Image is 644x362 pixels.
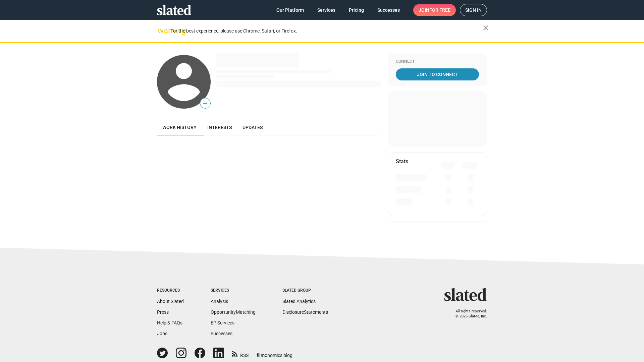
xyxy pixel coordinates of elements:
span: Join To Connect [397,68,478,80]
p: All rights reserved. © 2025 Slated, Inc. [448,309,487,319]
span: Work history [162,125,197,130]
a: About Slated [157,299,184,304]
mat-card-title: Stats [396,158,408,165]
a: DisclosureStatements [282,309,328,315]
a: Work history [157,119,202,135]
span: Interests [207,125,232,130]
a: Interests [202,119,237,135]
mat-icon: close [482,24,490,32]
a: filmonomics blog [257,347,292,359]
a: Sign in [460,4,487,16]
div: Resources [157,288,184,293]
a: RSS [232,348,249,359]
a: Join To Connect [396,68,479,80]
a: Joinfor free [413,4,456,16]
span: film [257,353,265,358]
a: Successes [211,331,232,336]
div: Connect [396,59,479,64]
mat-icon: warning [158,26,166,35]
div: Services [211,288,256,293]
a: Press [157,309,169,315]
a: Updates [237,119,268,135]
div: For the best experience, please use Chrome, Safari, or Firefox. [170,26,483,36]
span: Join [419,4,450,16]
a: EP Services [211,320,234,325]
a: OpportunityMatching [211,309,256,315]
span: Services [317,4,335,16]
a: Successes [372,4,405,16]
span: for free [429,4,450,16]
a: Analysis [211,299,228,304]
span: Sign in [465,4,482,16]
span: Our Platform [276,4,304,16]
a: Slated Analytics [282,299,316,304]
a: Help & FAQs [157,320,182,325]
span: Successes [377,4,400,16]
a: Jobs [157,331,167,336]
a: Services [312,4,341,16]
span: — [200,99,210,108]
a: Pricing [343,4,369,16]
span: Updates [243,125,263,130]
div: Slated Group [282,288,328,293]
a: Our Platform [271,4,309,16]
span: Pricing [349,4,364,16]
